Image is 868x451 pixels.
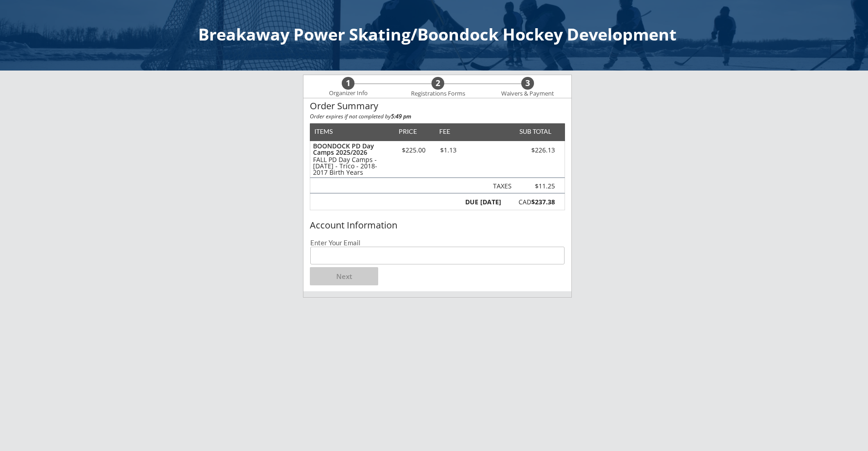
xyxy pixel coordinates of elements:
[310,267,378,285] button: Next
[489,183,512,189] div: TAXES
[313,157,390,176] div: FALL PD Day Camps - [DATE] - Trico - 2018-2017 Birth Years
[503,147,555,153] div: $226.13
[431,78,444,88] div: 2
[406,90,469,97] div: Registrations Forms
[516,128,551,135] div: SUB TOTAL
[496,90,559,97] div: Waivers & Payment
[489,183,512,190] div: Taxes not charged on the fee
[313,143,390,156] div: BOONDOCK PD Day Camps 2025/2026
[433,147,463,153] div: $1.13
[310,239,565,246] div: Enter Your Email
[521,78,534,88] div: 3
[391,112,411,120] strong: 5:49 pm
[314,128,347,135] div: ITEMS
[394,147,433,153] div: $225.00
[342,78,354,88] div: 1
[433,128,457,135] div: FEE
[519,183,555,189] div: $11.25
[463,199,501,205] div: DUE [DATE]
[519,183,555,190] div: Taxes not charged on the fee
[9,26,866,43] div: Breakaway Power Skating/Boondock Hockey Development
[310,101,565,111] div: Order Summary
[310,114,565,119] div: Order expires if not completed by
[323,90,373,97] div: Organizer Info
[506,199,555,205] div: CAD
[310,220,565,230] div: Account Information
[531,198,555,206] strong: $237.38
[394,128,421,135] div: PRICE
